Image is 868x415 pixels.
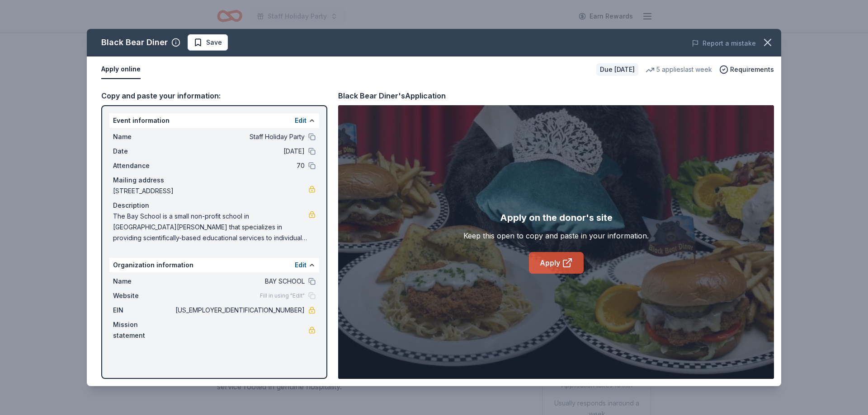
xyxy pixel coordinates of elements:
[174,276,305,287] span: BAY SCHOOL
[174,160,305,171] span: 70
[646,64,712,75] div: 5 applies last week
[109,113,319,128] div: Event information
[101,35,168,50] div: Black Bear Diner
[596,63,638,76] div: Due [DATE]
[295,115,307,126] button: Edit
[188,34,228,51] button: Save
[113,211,308,243] span: The Bay School is a small non-profit school in [GEOGRAPHIC_DATA][PERSON_NAME] that specializes in...
[174,131,305,142] span: Staff Holiday Party
[260,292,305,299] span: Fill in using "Edit"
[719,64,774,75] button: Requirements
[295,260,307,270] button: Edit
[113,290,174,301] span: Website
[109,258,319,272] div: Organization information
[500,210,613,225] div: Apply on the donor's site
[206,37,222,48] span: Save
[174,305,305,316] span: [US_EMPLOYER_IDENTIFICATION_NUMBER]
[730,64,774,75] span: Requirements
[113,319,174,341] span: Mission statement
[113,160,174,171] span: Attendance
[113,200,316,211] div: Description
[113,276,174,287] span: Name
[174,146,305,157] span: [DATE]
[113,175,316,186] div: Mailing address
[338,90,446,102] div: Black Bear Diner's Application
[529,252,584,274] a: Apply
[101,60,141,79] button: Apply online
[101,90,327,102] div: Copy and paste your information:
[692,38,756,49] button: Report a mistake
[113,305,174,316] span: EIN
[463,230,649,241] div: Keep this open to copy and paste in your information.
[113,131,174,142] span: Name
[113,186,308,196] span: [STREET_ADDRESS]
[113,146,174,157] span: Date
